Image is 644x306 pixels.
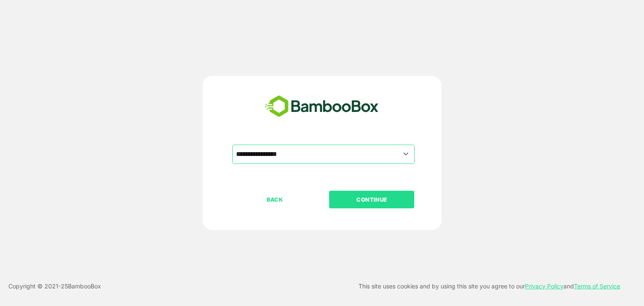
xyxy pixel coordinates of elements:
p: CONTINUE [330,195,414,204]
p: BACK [233,195,317,204]
img: bamboobox [260,93,383,120]
a: Terms of Service [574,283,620,290]
button: Open [400,148,412,160]
button: BACK [232,191,317,208]
p: This site uses cookies and by using this site you agree to our and [358,281,620,291]
a: Privacy Policy [525,283,563,290]
p: Copyright © 2021- 25 BambooBox [8,281,101,291]
button: CONTINUE [329,191,414,208]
